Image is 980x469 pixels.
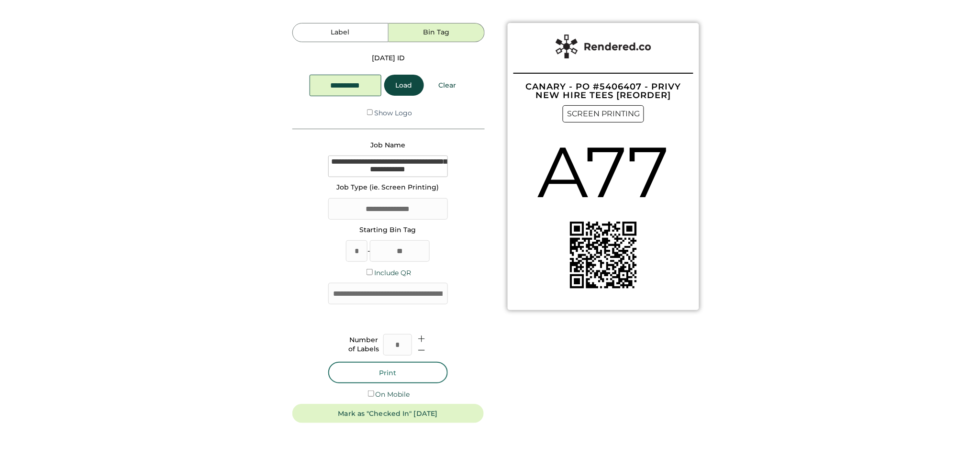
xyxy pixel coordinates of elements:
[328,362,448,383] button: Print
[292,404,484,423] button: Mark as "Checked In" [DATE]
[367,246,370,256] div: -
[389,23,485,42] button: Bin Tag
[372,54,405,63] div: [DATE] ID
[384,75,424,96] button: Load
[563,105,644,123] div: SCREEN PRINTING
[292,23,389,42] button: Label
[374,109,412,117] label: Show Logo
[376,390,410,399] label: On Mobile
[374,268,411,277] label: Include QR
[537,123,669,222] div: A77
[360,225,416,235] div: Starting Bin Tag
[370,141,405,150] div: Job Name
[337,183,439,192] div: Job Type (ie. Screen Printing)
[427,75,468,96] button: Clear
[556,34,651,58] img: Rendered%20Label%20Logo%402x.png
[349,335,379,354] div: Number of Labels
[513,82,693,100] div: CANARY - PO #5406407 - PRIVY NEW HIRE TEES [REORDER]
